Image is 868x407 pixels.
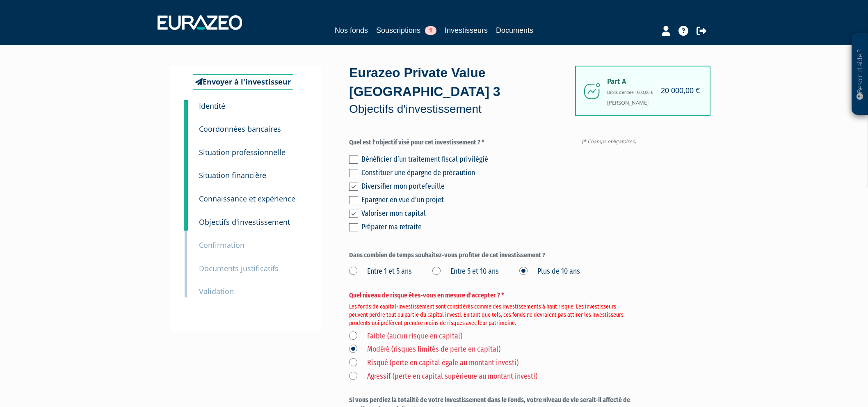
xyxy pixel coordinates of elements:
a: Documents [496,25,533,36]
small: Objectifs d'investissement [199,217,290,227]
small: Identité [199,101,225,111]
label: Quel niveau de risque êtes-vous en mesure d’accepter ? * [349,291,640,325]
h6: Droits d'entrée : 600,00 € [607,90,697,95]
a: Investisseurs [445,25,488,36]
div: [PERSON_NAME] [575,66,710,116]
div: Valoriser mon capital [361,208,640,219]
div: Bénéficier d’un traitement fiscal privilégié [361,153,640,165]
small: Situation professionnelle [199,147,286,157]
label: Modéré (risques limités de perte en capital) [349,344,500,355]
label: Quel est l'objectif visé pour cet investissement ? * [349,138,640,147]
a: 4 [184,158,188,184]
label: Agressif (perte en capital supérieure au montant investi) [349,371,537,382]
a: 6 [184,205,188,231]
label: Entre 5 et 10 ans [432,266,499,277]
small: Validation [199,286,234,296]
a: Souscriptions1 [376,25,436,36]
a: 5 [184,182,188,207]
small: Situation financière [199,170,266,180]
img: 1732889491-logotype_eurazeo_blanc_rvb.png [158,15,242,30]
em: Les fonds de capital-investissement sont considérés comme des investissements à haut risque. Les ... [349,303,631,327]
small: Coordonnées bancaires [199,124,281,134]
label: Plus de 10 ans [519,266,580,277]
small: Confirmation [199,240,244,250]
a: Nos fonds [335,25,368,37]
div: Epargner en vue d’un projet [361,194,640,206]
span: 1 [425,26,436,35]
label: Risqué (perte en capital égale au montant investi) [349,358,519,368]
a: 3 [184,135,188,161]
a: 1 [184,100,188,117]
small: Documents justificatifs [199,263,279,273]
label: Faible (aucun risque en capital) [349,331,462,342]
p: Besoin d'aide ? [855,37,865,111]
h4: 20 000,00 € [661,87,700,95]
div: Constituer une épargne de précaution [361,167,640,178]
a: Envoyer à l'investisseur [193,74,293,90]
a: 2 [184,112,188,137]
div: Eurazeo Private Value [GEOGRAPHIC_DATA] 3 [349,64,575,117]
div: Préparer ma retraite [361,221,640,233]
span: Part A [607,78,697,86]
div: Diversifier mon portefeuille [361,181,640,192]
label: Entre 1 et 5 ans [349,266,412,277]
small: Connaissance et expérience [199,194,295,203]
p: Objectifs d'investissement [349,101,575,117]
label: Dans combien de temps souhaitez-vous profiter de cet investissement ? [349,251,640,260]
